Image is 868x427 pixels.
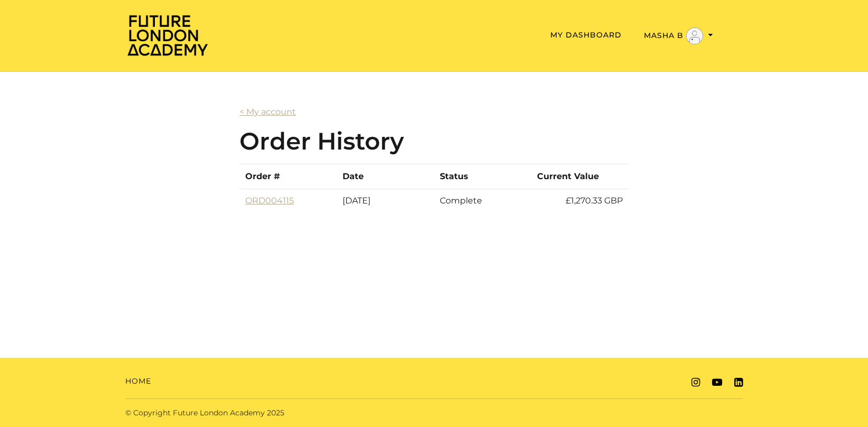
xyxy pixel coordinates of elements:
a: ORD004115 [245,196,294,206]
a: My Dashboard [550,30,622,40]
th: Status [434,164,531,189]
th: Date [337,164,434,189]
a: < My account [239,107,296,117]
button: Toggle menu [641,27,716,45]
a: Home [125,376,151,387]
td: [DATE] [337,189,434,213]
h2: Order History [239,127,629,155]
td: Complete [434,189,531,213]
th: Order # [239,164,337,189]
img: Home Page [125,14,210,57]
th: Current Value [531,164,629,189]
div: © Copyright Future London Academy 2025 [117,407,434,419]
td: £1,270.33 GBP [531,189,629,213]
